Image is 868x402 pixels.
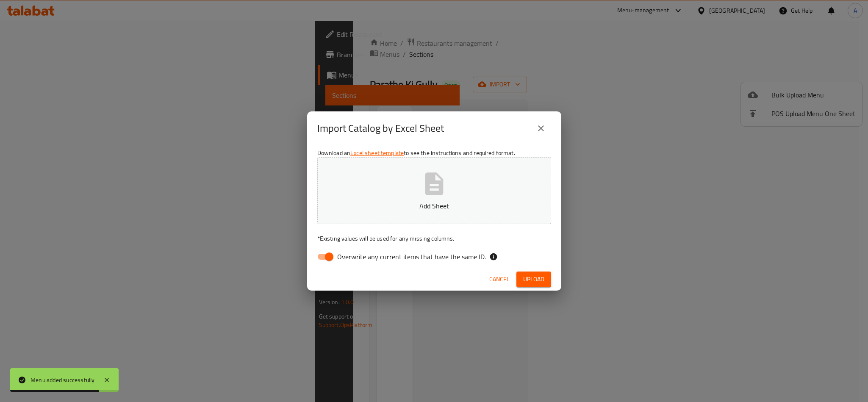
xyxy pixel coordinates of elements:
[350,147,404,158] a: Excel sheet template
[317,157,551,224] button: Add Sheet
[307,145,561,268] div: Download an to see the instructions and required format.
[337,252,486,262] span: Overwrite any current items that have the same ID.
[516,272,551,287] button: Upload
[489,274,510,285] span: Cancel
[523,274,544,285] span: Upload
[531,118,551,139] button: close
[317,234,551,243] p: Existing values will be used for any missing columns.
[31,375,95,385] div: Menu added successfully
[317,122,444,135] h2: Import Catalog by Excel Sheet
[330,201,538,211] p: Add Sheet
[486,272,513,287] button: Cancel
[489,252,498,261] svg: If the overwrite option isn't selected, then the items that match an existing ID will be ignored ...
